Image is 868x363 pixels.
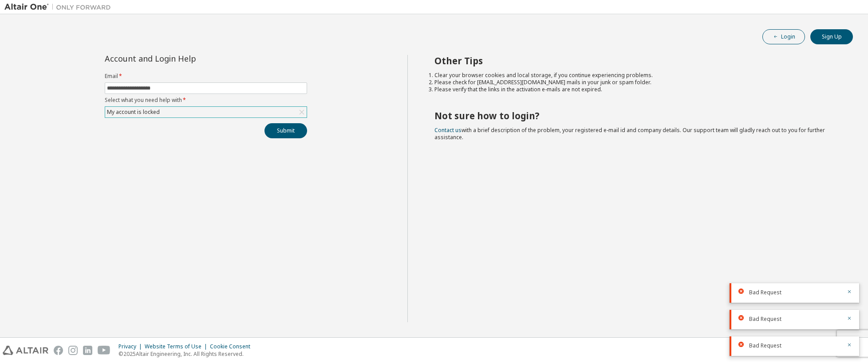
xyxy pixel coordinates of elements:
li: Clear your browser cookies and local storage, if you continue experiencing problems. [434,72,837,79]
h2: Other Tips [434,55,837,66]
img: linkedin.svg [83,346,92,355]
div: My account is locked [106,107,161,117]
img: Altair One [4,3,115,12]
span: Bad Request [749,316,781,323]
p: © 2025 Altair Engineering, Inc. All Rights Reserved. [118,350,256,358]
div: Account and Login Help [105,55,267,62]
div: My account is locked [105,107,307,117]
span: with a brief description of the problem, your registered e-mail id and company details. Our suppo... [434,126,825,141]
div: Cookie Consent [210,343,256,350]
span: Bad Request [749,342,781,349]
button: Login [762,29,805,44]
div: Privacy [118,343,145,350]
h2: Not sure how to login? [434,110,837,121]
button: Sign Up [810,29,853,44]
li: Please check for [EMAIL_ADDRESS][DOMAIN_NAME] mails in your junk or spam folder. [434,79,837,86]
label: Select what you need help with [105,97,307,104]
img: facebook.svg [54,346,63,355]
div: Website Terms of Use [145,343,210,350]
label: Email [105,73,307,80]
a: Contact us [434,126,462,134]
img: altair_logo.svg [3,346,48,355]
img: instagram.svg [68,346,78,355]
span: Bad Request [749,289,781,296]
img: youtube.svg [98,346,110,355]
button: Submit [264,123,307,138]
li: Please verify that the links in the activation e-mails are not expired. [434,86,837,93]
